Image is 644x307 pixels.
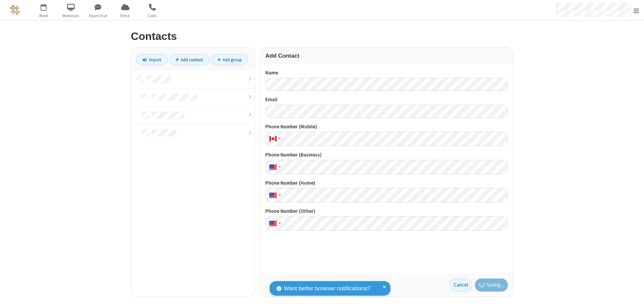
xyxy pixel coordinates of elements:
[284,284,370,293] span: Want better browser notifications?
[10,5,20,15] img: QA Selenium DO NOT DELETE OR CHANGE
[211,54,248,65] a: Add group
[131,30,513,42] h2: Contacts
[449,279,472,292] a: Cancel
[265,151,508,159] label: Phone Number (Business)
[627,290,639,302] iframe: Chat
[265,123,508,131] label: Phone Number (Mobile)
[265,207,508,215] label: Phone Number (Other)
[58,13,84,19] span: Webinars
[265,216,283,231] div: United States: + 1
[140,13,165,19] span: Calls
[265,188,283,202] div: United States: + 1
[31,13,56,19] span: Meet
[265,160,283,174] div: United States: + 1
[487,281,503,289] span: Saving...
[475,279,508,292] button: Saving...
[265,96,508,104] label: Email
[265,179,508,187] label: Phone Number (Home)
[265,53,508,59] h3: Add Contact
[86,13,111,19] span: Team Chat
[265,69,508,77] label: Name
[265,132,283,146] div: Canada: + 1
[113,13,138,19] span: Drive
[136,54,168,65] a: Import
[169,54,210,65] a: Add contact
